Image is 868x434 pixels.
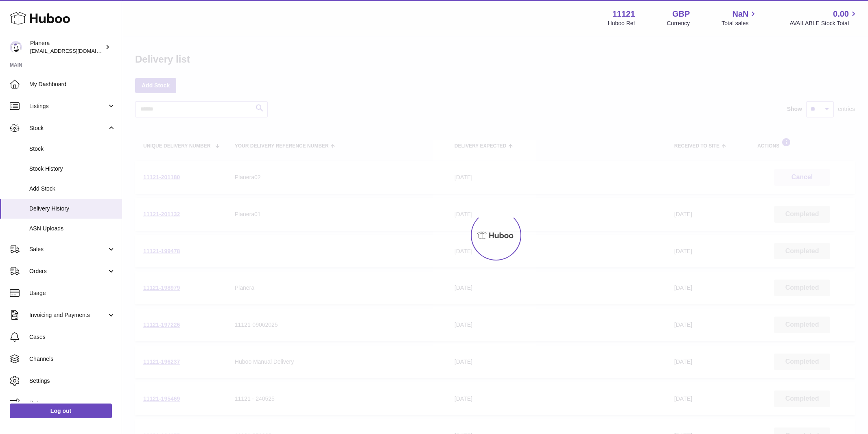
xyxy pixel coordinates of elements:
[29,355,116,363] span: Channels
[29,225,116,232] span: ASN Uploads
[29,145,116,153] span: Stock
[722,9,758,27] a: NaN Total sales
[667,20,690,27] div: Currency
[30,48,120,54] span: [EMAIL_ADDRESS][DOMAIN_NAME]
[29,80,116,88] span: My Dashboard
[29,289,116,297] span: Usage
[732,9,748,20] span: NaN
[29,124,107,132] span: Stock
[29,102,107,110] span: Listings
[29,377,116,385] span: Settings
[10,404,112,418] a: Log out
[608,20,635,27] div: Huboo Ref
[789,20,858,27] span: AVAILABLE Stock Total
[29,311,107,319] span: Invoicing and Payments
[30,39,103,55] div: Planera
[29,185,116,193] span: Add Stock
[672,9,690,20] strong: GBP
[833,9,849,20] span: 0.00
[722,20,758,27] span: Total sales
[29,165,116,173] span: Stock History
[29,333,116,341] span: Cases
[789,9,858,27] a: 0.00 AVAILABLE Stock Total
[29,267,107,275] span: Orders
[10,41,22,53] img: saiyani@planera.care
[612,9,635,20] strong: 11121
[29,245,107,253] span: Sales
[29,399,116,407] span: Returns
[29,205,116,213] span: Delivery History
